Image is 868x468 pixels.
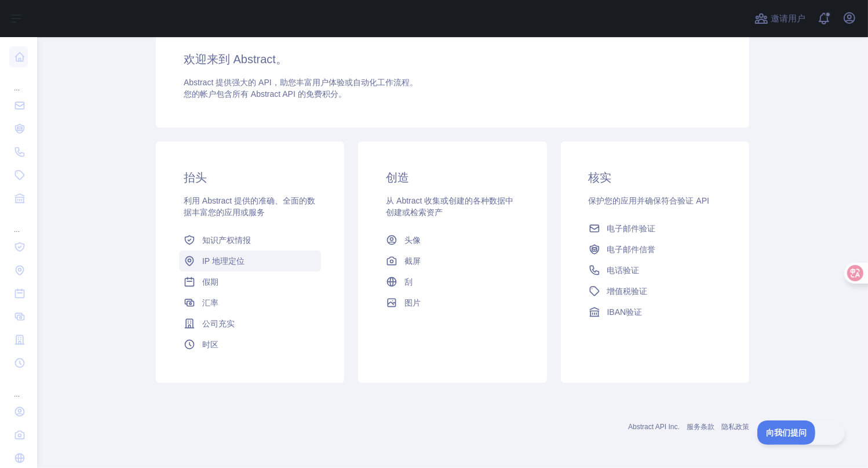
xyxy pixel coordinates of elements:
[202,298,218,307] font: 汇率
[584,281,726,302] a: 增值税验证
[404,256,421,266] font: 截屏
[771,13,805,23] font: 邀请用户
[306,89,347,99] font: 免费积分。
[202,319,235,328] font: 公司充实
[202,235,251,245] font: 知识产权情报
[607,286,648,296] font: 增值税验证
[184,196,315,217] font: 利用 Abstract 提供的准确、全面的数据丰富您的应用或服务
[184,53,287,66] font: 欢迎来到 Abstract。
[381,230,523,251] a: 头像
[184,78,418,87] font: Abstract 提供强大的 API，助您丰富用户体验或自动化工作流程。
[589,196,709,205] font: 保护您的应用并确保符合验证 API
[381,292,523,313] a: 图片
[14,84,20,92] font: ...
[607,224,656,233] font: 电子邮件验证
[628,423,680,431] a: Abstract API Inc.
[202,340,218,349] font: 时区
[179,251,321,271] a: IP 地理定位
[584,302,726,322] a: IBAN验证
[232,89,306,99] font: 所有 Abstract API 的
[14,390,20,398] font: ...
[179,230,321,251] a: 知识产权情报
[584,239,726,260] a: 电子邮件信誉
[404,277,413,286] font: 刮
[607,307,643,317] font: IBAN验证
[202,256,245,266] font: IP 地理定位
[179,271,321,292] a: 假期
[381,271,523,292] a: 刮
[404,235,421,245] font: 头像
[584,260,726,281] a: 电话验证
[404,298,421,307] font: 图片
[584,218,726,239] a: 电子邮件验证
[589,171,612,184] font: 核实
[757,420,845,445] iframe: 切换客户支持
[184,89,232,99] font: 您的帐户包含
[607,245,656,254] font: 电子邮件信誉
[184,171,207,184] font: 抬头
[386,171,409,184] font: 创造
[752,9,808,28] button: 邀请用户
[14,226,20,234] font: ...
[721,423,749,431] a: 隐私政策
[202,277,218,286] font: 假期
[179,334,321,355] a: 时区
[179,292,321,313] a: 汇率
[179,313,321,334] a: 公司充实
[687,423,714,431] a: 服务条款
[386,196,513,217] font: 从 Abtract 收集或创建的各种数据中创建或检索资产
[607,266,640,275] font: 电话验证
[381,251,523,271] a: 截屏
